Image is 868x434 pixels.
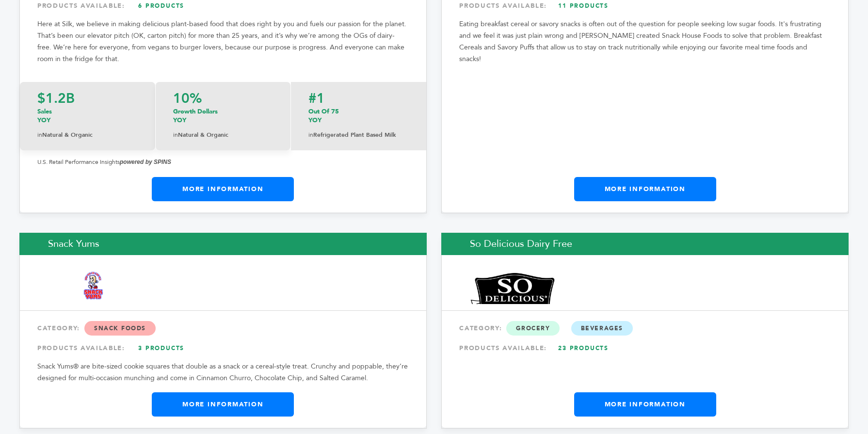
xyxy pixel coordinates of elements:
span: in [308,131,313,139]
p: $1.2B [37,92,138,105]
p: Natural & Organic [173,129,273,141]
img: Snack Yums [48,272,138,305]
a: 3 Products [128,339,195,357]
p: Sales [37,107,138,125]
p: Natural & Organic [37,129,138,141]
span: YOY [173,116,186,125]
span: in [37,131,42,139]
span: in [173,131,178,139]
p: 10% [173,92,273,105]
p: Snack Yums® are bite-sized cookie squares that double as a snack or a cereal-style treat. Crunchy... [37,361,409,384]
strong: powered by SPINS [120,159,171,165]
p: Growth Dollars [173,107,273,125]
p: out of 75 [308,107,409,125]
span: Beverages [571,321,633,336]
h2: So Delicious Dairy Free [441,233,849,255]
img: So Delicious Dairy Free [470,272,560,305]
span: YOY [37,116,50,125]
p: Eating breakfast cereal or savory snacks is often out of the question for people seeking low suga... [459,18,831,65]
div: PRODUCTS AVAILABLE: [37,339,409,357]
h2: Snack Yums [19,233,427,255]
a: More Information [574,177,716,201]
p: U.S. Retail Performance Insights [37,156,409,168]
div: CATEGORY: [37,320,409,337]
div: CATEGORY: [459,320,831,337]
p: Here at Silk, we believe in making delicious plant-based food that does right by you and fuels ou... [37,18,409,65]
a: More Information [152,177,294,201]
a: More Information [152,392,294,417]
div: PRODUCTS AVAILABLE: [459,339,831,357]
p: #1 [308,92,409,105]
span: YOY [308,116,321,125]
a: 23 Products [549,339,617,357]
a: More Information [574,392,716,417]
span: Snack Foods [84,321,156,336]
p: Refrigerated Plant Based Milk [308,129,409,141]
span: Grocery [506,321,560,336]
